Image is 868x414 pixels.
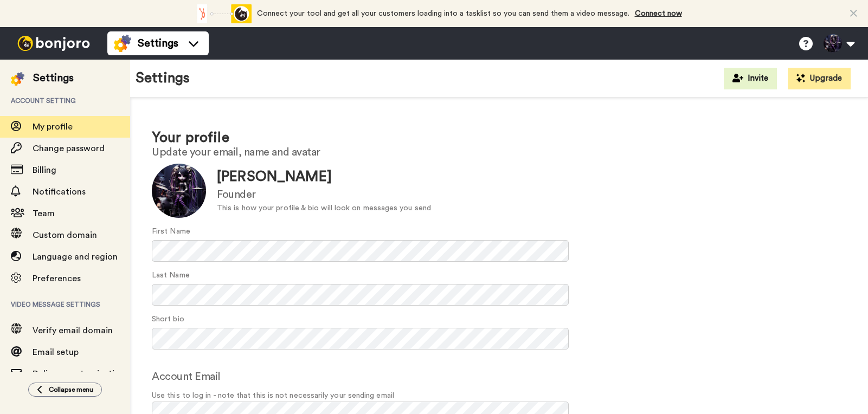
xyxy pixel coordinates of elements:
span: Use this to log in - note that this is not necessarily your sending email [152,390,846,402]
div: This is how your profile & bio will look on messages you send [217,203,431,214]
button: Collapse menu [28,383,102,397]
span: Language and region [33,253,118,261]
div: Settings [33,70,74,86]
span: Custom domain [33,231,97,240]
span: Collapse menu [49,385,93,394]
span: Settings [138,36,178,51]
img: settings-colored.svg [11,72,24,86]
label: Short bio [152,314,184,325]
span: Preferences [33,274,81,283]
span: Delivery customization [33,370,125,378]
span: Email setup [33,348,79,357]
span: Verify email domain [33,326,113,335]
span: My profile [33,122,73,131]
button: Upgrade [788,68,851,89]
span: Connect your tool and get all your customers loading into a tasklist so you can send them a video... [257,10,629,17]
span: Change password [33,144,105,153]
h1: Your profile [152,130,846,146]
h2: Update your email, name and avatar [152,146,846,158]
img: bj-logo-header-white.svg [13,36,94,51]
div: Founder [217,187,431,203]
h1: Settings [136,70,190,86]
div: [PERSON_NAME] [217,167,431,187]
span: Notifications [33,187,86,196]
div: animation [192,4,252,23]
label: Account Email [152,368,221,385]
img: settings-colored.svg [114,35,131,52]
label: First Name [152,226,190,237]
span: Team [33,209,55,218]
span: Billing [33,166,56,174]
button: Invite [724,68,777,89]
label: Last Name [152,270,190,281]
a: Connect now [635,10,682,17]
